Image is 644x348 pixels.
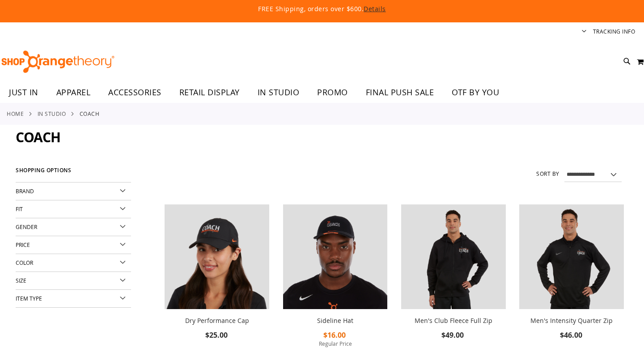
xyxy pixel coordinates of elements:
[16,205,23,212] span: Fit
[16,254,131,272] div: Color
[170,82,249,103] a: RETAIL DISPLAY
[283,204,388,311] a: Sideline Hat primary image
[16,277,26,284] span: Size
[16,241,30,248] span: Price
[401,204,506,311] a: OTF Mens Coach FA23 Club Fleece Full Zip - Black primary image
[519,204,624,309] img: OTF Mens Coach FA23 Intensity Quarter Zip - Black primary image
[47,82,100,103] a: APPAREL
[443,82,508,103] a: OTF BY YOU
[165,204,269,311] a: Dry Performance Cap
[9,82,38,102] span: JUST IN
[16,259,33,266] span: Color
[179,82,240,102] span: RETAIL DISPLAY
[530,316,613,325] a: Men's Intensity Quarter Zip
[38,110,66,118] a: IN STUDIO
[54,4,590,13] p: FREE Shipping, orders over $600.
[16,200,131,218] div: Fit
[452,82,499,102] span: OTF BY YOU
[249,82,309,102] a: IN STUDIO
[7,110,24,118] a: Home
[536,170,559,178] label: Sort By
[560,330,584,340] span: $46.00
[16,236,131,254] div: Price
[308,82,357,103] a: PROMO
[16,187,34,195] span: Brand
[16,182,131,200] div: Brand
[16,218,131,236] div: Gender
[415,316,492,325] a: Men's Club Fleece Full Zip
[593,28,636,35] a: Tracking Info
[582,28,586,36] button: Account menu
[99,82,170,103] a: ACCESSORIES
[185,316,249,325] a: Dry Performance Cap
[258,82,300,102] span: IN STUDIO
[165,204,269,309] img: Dry Performance Cap
[364,4,386,13] a: Details
[56,82,91,102] span: APPAREL
[401,204,506,309] img: OTF Mens Coach FA23 Club Fleece Full Zip - Black primary image
[16,295,42,302] span: Item Type
[16,223,37,230] span: Gender
[16,290,131,308] div: Item Type
[317,316,353,325] a: Sideline Hat
[16,128,61,146] span: Coach
[357,82,443,103] a: FINAL PUSH SALE
[283,340,388,347] span: Regular Price
[519,204,624,311] a: OTF Mens Coach FA23 Intensity Quarter Zip - Black primary image
[16,272,131,290] div: Size
[80,110,100,118] strong: Coach
[323,330,347,340] span: $16.00
[205,330,229,340] span: $25.00
[283,204,388,309] img: Sideline Hat primary image
[16,163,131,182] strong: Shopping Options
[317,82,348,102] span: PROMO
[108,82,161,102] span: ACCESSORIES
[366,82,434,102] span: FINAL PUSH SALE
[441,330,465,340] span: $49.00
